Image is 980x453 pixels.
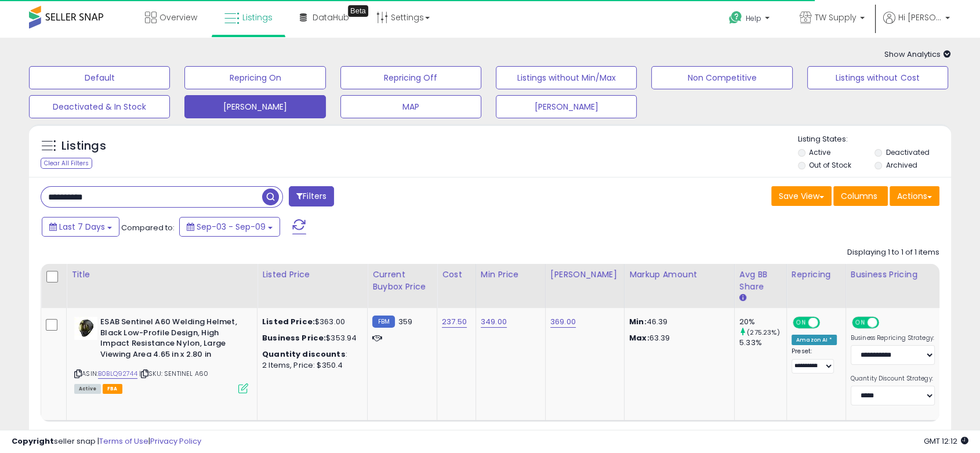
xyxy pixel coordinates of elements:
[807,66,948,89] button: Listings without Cost
[739,338,786,348] div: 5.33%
[262,360,358,371] div: 2 Items, Price: $350.4
[372,269,432,293] div: Current Buybox Price
[792,269,841,281] div: Repricing
[792,335,837,345] div: Amazon AI *
[629,332,649,343] strong: Max:
[924,436,968,447] span: 2025-09-17 12:12 GMT
[103,384,122,394] span: FBA
[74,317,97,340] img: 31cnprRuthL._SL40_.jpg
[550,316,576,328] a: 369.00
[851,375,935,383] label: Quantity Discount Strategy:
[481,316,507,328] a: 349.00
[651,66,792,89] button: Non Competitive
[184,66,325,89] button: Repricing On
[184,95,325,118] button: [PERSON_NAME]
[74,384,101,394] span: All listings currently available for purchase on Amazon
[818,318,837,328] span: OFF
[262,332,326,343] b: Business Price:
[798,134,951,145] p: Listing States:
[815,12,856,23] span: TW Supply
[442,269,471,281] div: Cost
[98,369,137,379] a: B0BLQ92744
[74,317,248,392] div: ASIN:
[262,317,358,327] div: $363.00
[340,66,481,89] button: Repricing Off
[629,316,647,327] strong: Min:
[348,5,368,17] div: Tooltip anchor
[877,318,895,328] span: OFF
[851,269,968,281] div: Business Pricing
[720,2,781,38] a: Help
[197,221,266,233] span: Sep-03 - Sep-09
[809,147,830,157] label: Active
[883,12,950,38] a: Hi [PERSON_NAME]
[262,316,315,327] b: Listed Price:
[739,293,746,303] small: Avg BB Share.
[771,186,832,206] button: Save View
[833,186,888,206] button: Columns
[100,317,241,363] b: ESAB Sentinel A60 Welding Helmet, Black Low-Profile Design, High Impact Resistance Nylon, Large V...
[853,318,868,328] span: ON
[886,160,917,170] label: Archived
[29,95,170,118] button: Deactivated & In Stock
[99,436,148,447] a: Terms of Use
[739,317,786,327] div: 20%
[42,217,119,237] button: Last 7 Days
[150,436,201,447] a: Privacy Policy
[747,328,779,337] small: (275.23%)
[121,222,175,233] span: Compared to:
[289,186,334,206] button: Filters
[886,147,930,157] label: Deactivated
[792,347,837,374] div: Preset:
[159,12,197,23] span: Overview
[242,12,273,23] span: Listings
[262,349,346,360] b: Quantity discounts
[629,269,729,281] div: Markup Amount
[550,269,619,281] div: [PERSON_NAME]
[481,269,540,281] div: Min Price
[629,317,725,327] p: 46.39
[847,247,939,258] div: Displaying 1 to 1 of 1 items
[61,138,106,154] h5: Listings
[262,349,358,360] div: :
[41,158,92,169] div: Clear All Filters
[59,221,105,233] span: Last 7 Days
[262,269,362,281] div: Listed Price
[841,190,877,202] span: Columns
[442,316,467,328] a: 237.50
[496,95,637,118] button: [PERSON_NAME]
[809,160,851,170] label: Out of Stock
[12,436,201,447] div: seller snap | |
[71,269,252,281] div: Title
[372,316,395,328] small: FBM
[739,269,782,293] div: Avg BB Share
[340,95,481,118] button: MAP
[496,66,637,89] button: Listings without Min/Max
[884,49,951,60] span: Show Analytics
[139,369,208,378] span: | SKU: SENTINEL A60
[12,436,54,447] strong: Copyright
[890,186,939,206] button: Actions
[746,13,761,23] span: Help
[629,333,725,343] p: 63.39
[794,318,808,328] span: ON
[398,316,412,327] span: 359
[313,12,349,23] span: DataHub
[898,12,942,23] span: Hi [PERSON_NAME]
[179,217,280,237] button: Sep-03 - Sep-09
[851,334,935,342] label: Business Repricing Strategy:
[728,10,743,25] i: Get Help
[262,333,358,343] div: $353.94
[29,66,170,89] button: Default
